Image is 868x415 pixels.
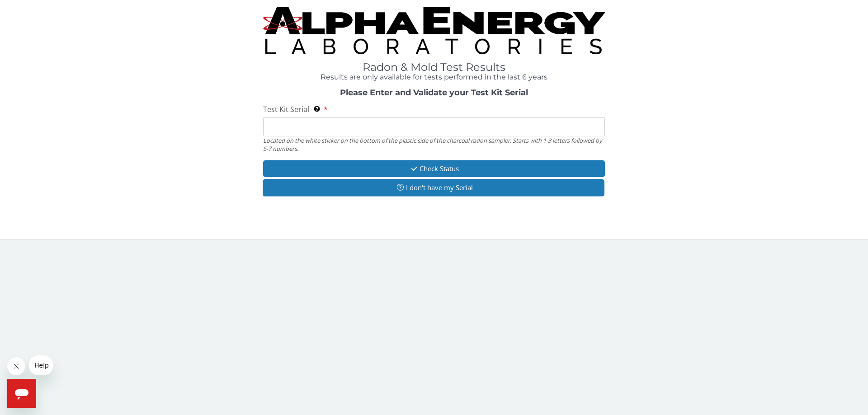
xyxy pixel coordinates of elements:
[29,355,53,375] iframe: Message from company
[263,61,605,73] h1: Radon & Mold Test Results
[263,136,605,153] div: Located on the white sticker on the bottom of the plastic side of the charcoal radon sampler. Sta...
[263,179,604,196] button: I don't have my Serial
[7,357,25,375] iframe: Close message
[263,160,605,177] button: Check Status
[263,73,605,81] h4: Results are only available for tests performed in the last 6 years
[7,379,36,408] iframe: Button to launch messaging window
[340,88,528,98] strong: Please Enter and Validate your Test Kit Serial
[263,104,309,114] span: Test Kit Serial
[263,7,605,54] img: TightCrop.jpg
